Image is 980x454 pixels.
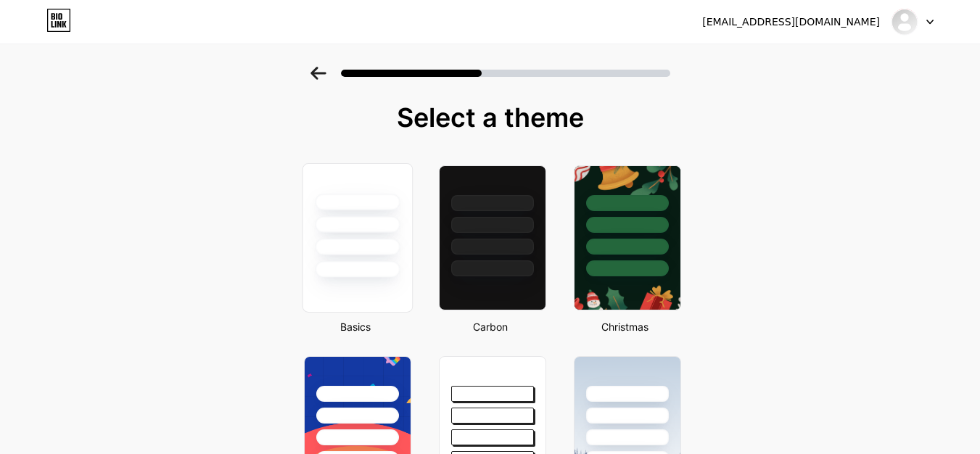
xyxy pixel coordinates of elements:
[435,319,546,334] div: Carbon
[298,103,683,132] div: Select a theme
[891,8,918,36] img: proshootco
[569,319,681,334] div: Christmas
[300,319,411,334] div: Basics
[702,15,880,30] div: [EMAIL_ADDRESS][DOMAIN_NAME]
